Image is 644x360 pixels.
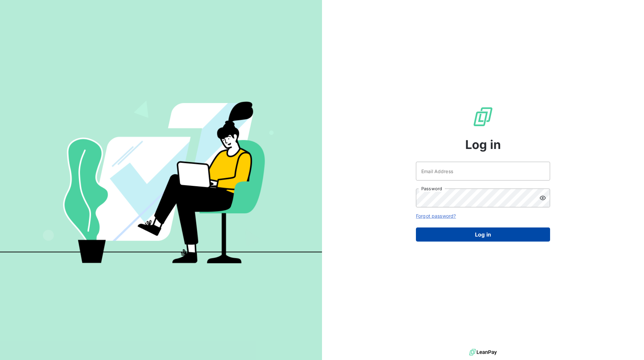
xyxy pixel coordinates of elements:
button: Log in [416,227,550,242]
img: logo [469,347,497,357]
img: LeanPay Logo [472,106,494,127]
input: placeholder [416,162,550,181]
a: Forgot password? [416,213,456,219]
span: Log in [465,136,501,154]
